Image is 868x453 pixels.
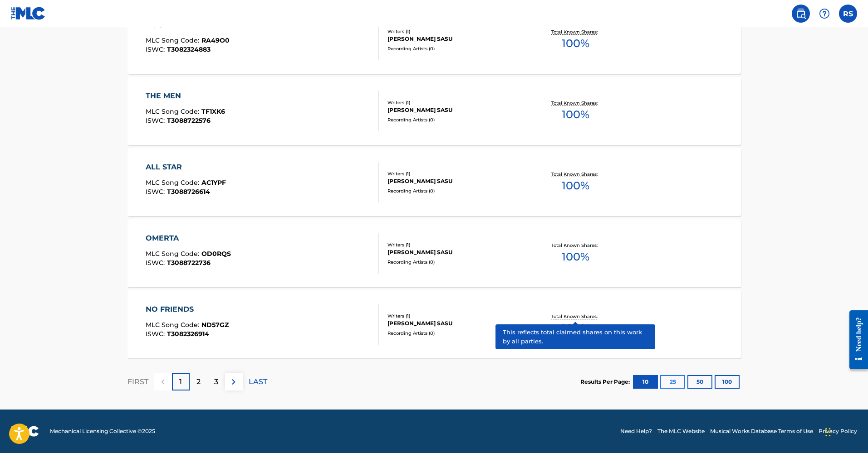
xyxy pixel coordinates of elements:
[687,375,712,389] button: 50
[825,419,831,446] div: Drag
[387,241,525,248] div: Writers ( 1 )
[128,376,148,387] p: FIRST
[815,5,834,23] div: Help
[201,321,229,329] span: ND57GZ
[146,259,167,267] span: ISWC :
[387,248,525,256] div: [PERSON_NAME] SASU
[146,250,201,258] span: MLC Song Code :
[387,330,525,337] div: Recording Artists ( 0 )
[228,376,239,387] img: right
[551,242,600,249] p: Total Known Shares:
[146,330,167,338] span: ISWC :
[146,178,201,187] span: MLC Song Code :
[843,303,868,377] iframe: Resource Center
[201,107,225,116] span: TF1XK6
[657,427,705,435] a: The MLC Website
[128,77,741,145] a: THE MENMLC Song Code:TF1XK6ISWC:T3088722576Writers (1)[PERSON_NAME] SASURecording Artists (0)Tota...
[387,188,525,194] div: Recording Artists ( 0 )
[819,8,830,19] img: help
[551,313,600,320] p: Total Known Shares:
[179,376,182,387] p: 1
[146,116,167,125] span: ISWC :
[551,29,600,35] p: Total Known Shares:
[792,5,810,23] a: Public Search
[128,6,741,74] a: ROCKETMLC Song Code:RA49O0ISWC:T3082324883Writers (1)[PERSON_NAME] SASURecording Artists (0)Total...
[387,35,525,43] div: [PERSON_NAME] SASU
[11,7,46,20] img: MLC Logo
[50,427,155,435] span: Mechanical Licensing Collective © 2025
[562,35,589,52] span: 100 %
[387,99,525,106] div: Writers ( 1 )
[839,5,857,23] div: User Menu
[795,8,806,19] img: search
[387,28,525,35] div: Writers ( 1 )
[167,116,211,125] span: T3088722576
[387,177,525,185] div: [PERSON_NAME] SASU
[146,45,167,53] span: ISWC :
[146,91,225,101] div: THE MEN
[580,378,632,386] p: Results Per Page:
[551,171,600,178] p: Total Known Shares:
[387,106,525,114] div: [PERSON_NAME] SASU
[128,290,741,358] a: NO FRIENDSMLC Song Code:ND57GZISWC:T3082326914Writers (1)[PERSON_NAME] SASURecording Artists (0)T...
[387,45,525,52] div: Recording Artists ( 0 )
[715,375,740,389] button: 100
[201,36,230,44] span: RA49O0
[128,219,741,287] a: OMERTAMLC Song Code:OD0RQSISWC:T3088722736Writers (1)[PERSON_NAME] SASURecording Artists (0)Total...
[146,304,229,315] div: NO FRIENDS
[201,250,231,258] span: OD0RQS
[633,375,658,389] button: 10
[387,170,525,177] div: Writers ( 1 )
[710,427,813,435] a: Musical Works Database Terms of Use
[167,188,210,196] span: T3088726614
[146,233,231,244] div: OMERTA
[201,178,226,187] span: AC1YPF
[819,427,857,435] a: Privacy Policy
[167,259,211,267] span: T3088722736
[387,116,525,123] div: Recording Artists ( 0 )
[660,375,685,389] button: 25
[167,45,211,53] span: T3082324883
[146,188,167,196] span: ISWC :
[196,376,201,387] p: 2
[146,162,226,173] div: ALL STAR
[146,321,201,329] span: MLC Song Code :
[562,249,589,265] span: 100 %
[562,320,589,336] span: 100 %
[146,36,201,44] span: MLC Song Code :
[214,376,218,387] p: 3
[387,313,525,319] div: Writers ( 1 )
[128,148,741,216] a: ALL STARMLC Song Code:AC1YPFISWC:T3088726614Writers (1)[PERSON_NAME] SASURecording Artists (0)Tot...
[387,259,525,265] div: Recording Artists ( 0 )
[620,427,652,435] a: Need Help?
[562,178,589,194] span: 100 %
[823,410,868,453] iframe: Chat Widget
[562,106,589,123] span: 100 %
[387,319,525,328] div: [PERSON_NAME] SASU
[249,376,267,387] p: LAST
[551,100,600,106] p: Total Known Shares:
[11,426,39,437] img: logo
[146,107,201,116] span: MLC Song Code :
[167,330,209,338] span: T3082326914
